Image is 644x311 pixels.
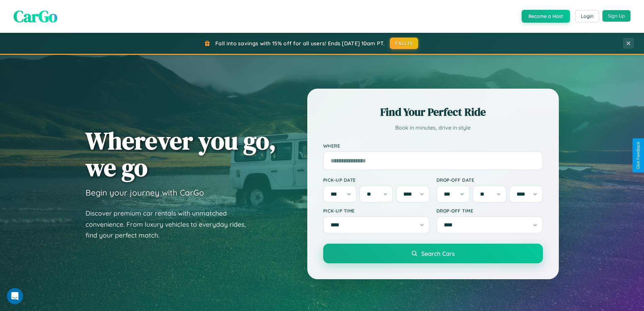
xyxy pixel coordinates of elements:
label: Pick-up Date [323,177,430,183]
span: Fall into savings with 15% off for all users! Ends [DATE] 10am PT. [215,40,385,47]
h3: Begin your journey with CarGo [86,187,204,198]
label: Drop-off Date [436,177,543,183]
button: Become a Host [522,10,570,23]
label: Drop-off Time [436,208,543,214]
label: Pick-up Time [323,208,430,214]
iframe: Intercom live chat [7,288,23,304]
button: FALL15 [390,38,418,49]
h2: Find Your Perfect Ride [323,105,543,119]
span: CarGo [14,5,57,27]
p: Book in minutes, drive in style [323,123,543,133]
p: Discover premium car rentals with unmatched convenience. From luxury vehicles to everyday rides, ... [86,208,255,241]
h1: Wherever you go, we go [86,127,276,181]
div: Give Feedback [636,142,641,169]
span: Search Cars [421,250,455,257]
button: Search Cars [323,244,543,263]
button: Login [575,10,599,22]
button: Sign Up [602,10,630,22]
label: Where [323,143,543,149]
